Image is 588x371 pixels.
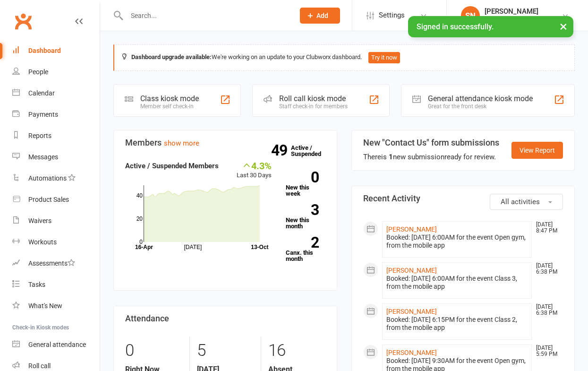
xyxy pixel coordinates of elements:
div: 16 [268,336,325,365]
a: 0New this week [286,172,325,197]
time: [DATE] 6:38 PM [531,304,562,316]
div: Booked: [DATE] 6:15PM for the event Class 2, from the mobile app [386,316,528,332]
h3: Attendance [125,314,325,323]
strong: 2 [286,235,319,250]
strong: 49 [271,143,291,157]
a: 3New this month [286,204,325,229]
div: [PERSON_NAME] [485,7,538,16]
time: [DATE] 5:59 PM [531,345,562,357]
a: [PERSON_NAME] [386,225,437,233]
a: General attendance kiosk mode [12,334,100,355]
a: What's New [12,295,100,317]
button: Add [300,8,340,24]
div: Roll call kiosk mode [279,94,348,103]
a: Automations [12,168,100,189]
a: show more [164,139,199,147]
div: Member self check-in [140,103,199,110]
strong: Active / Suspended Members [125,162,219,170]
a: [PERSON_NAME] [386,308,437,315]
a: Clubworx [11,9,35,33]
h3: Recent Activity [363,194,563,203]
div: Class kiosk mode [140,94,199,103]
span: Settings [379,5,405,26]
a: 49Active / Suspended [291,138,332,164]
a: Assessments [12,253,100,274]
a: Messages [12,147,100,168]
button: × [555,16,572,36]
div: Product Sales [28,196,69,203]
strong: 1 [389,153,393,161]
div: Assessments [28,259,75,267]
a: [PERSON_NAME] [386,349,437,356]
a: 2Canx. this month [286,237,325,262]
button: Try it now [368,52,400,63]
time: [DATE] 8:47 PM [531,222,562,234]
a: View Report [511,142,563,159]
div: Last 30 Days [237,160,272,181]
div: Dashboard [28,47,61,54]
a: Tasks [12,274,100,295]
div: General attendance [28,341,86,348]
strong: 3 [286,203,319,217]
a: Payments [12,104,100,125]
a: [PERSON_NAME] [386,267,437,274]
div: 5 [197,336,254,365]
div: Payments [28,111,58,118]
div: Great for the front desk [428,103,533,110]
div: Power & Posture [485,16,538,24]
div: Tasks [28,281,45,288]
div: General attendance kiosk mode [428,94,533,103]
div: 0 [125,336,182,365]
div: What's New [28,302,62,310]
time: [DATE] 6:38 PM [531,263,562,275]
input: Search... [124,9,288,22]
a: Dashboard [12,40,100,61]
div: 4.3% [237,160,272,171]
span: Add [316,12,328,19]
div: Calendar [28,89,55,97]
a: Reports [12,125,100,147]
div: We're working on an update to your Clubworx dashboard. [113,44,575,71]
div: Waivers [28,217,51,224]
h3: New "Contact Us" form submissions [363,138,499,147]
div: Booked: [DATE] 6:00AM for the event Class 3, from the mobile app [386,275,528,291]
a: Workouts [12,232,100,253]
div: Staff check-in for members [279,103,348,110]
strong: 0 [286,170,319,184]
div: Reports [28,132,51,139]
a: Waivers [12,210,100,232]
div: There is new submission ready for review. [363,151,499,163]
span: Signed in successfully. [417,22,494,31]
button: All activities [490,194,563,210]
div: Roll call [28,362,51,370]
h3: Members [125,138,325,147]
div: Messages [28,153,58,161]
div: Workouts [28,238,57,246]
a: Product Sales [12,189,100,210]
a: People [12,61,100,83]
strong: Dashboard upgrade available: [131,53,212,60]
div: SN [461,6,480,25]
div: Booked: [DATE] 6:00AM for the event Open gym, from the mobile app [386,233,528,250]
div: Automations [28,174,67,182]
a: Calendar [12,83,100,104]
div: People [28,68,48,76]
span: All activities [501,198,540,206]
